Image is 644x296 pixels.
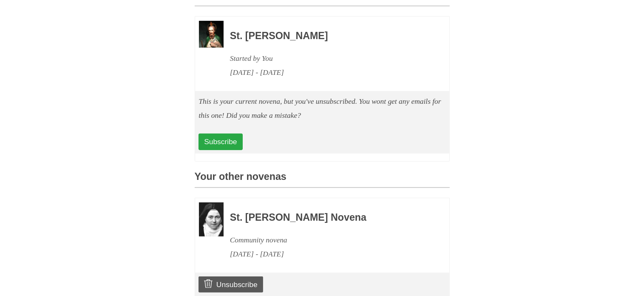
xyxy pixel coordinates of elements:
[195,171,450,188] h3: Your other novenas
[199,134,242,150] a: Subscribe
[199,21,224,48] img: Novena image
[199,276,263,293] a: Unsubscribe
[230,212,426,223] h3: St. [PERSON_NAME] Novena
[230,31,426,42] h3: St. [PERSON_NAME]
[230,51,426,65] div: Started by You
[199,97,441,120] em: This is your current novena, but you've unsubscribed. You wont get any emails for this one! Did y...
[230,65,426,80] div: [DATE] - [DATE]
[230,247,426,261] div: [DATE] - [DATE]
[199,202,224,236] img: Novena image
[230,233,426,247] div: Community novena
